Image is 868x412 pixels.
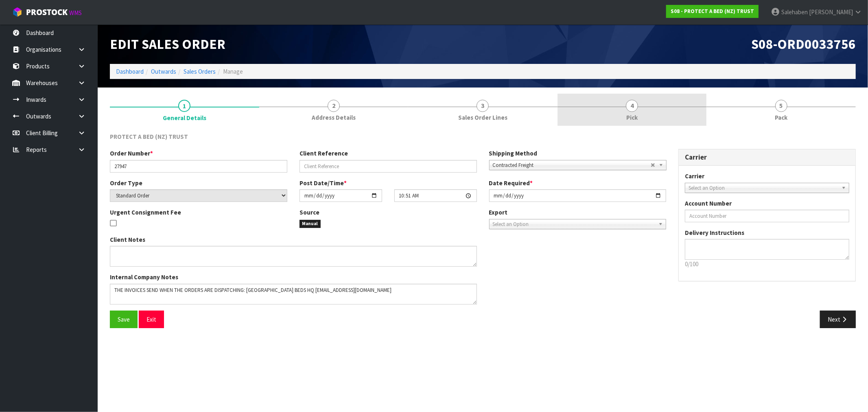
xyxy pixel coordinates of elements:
[781,8,808,16] span: Salehaben
[12,7,22,17] img: cube-alt.png
[489,208,508,217] label: Export
[110,126,856,334] span: General Details
[300,160,477,173] input: Client Reference
[328,100,340,112] span: 2
[685,199,732,208] label: Account Number
[820,311,856,328] button: Next
[477,100,489,112] span: 3
[685,153,849,161] h3: Carrier
[300,149,348,158] label: Client Reference
[110,35,225,53] span: Edit Sales Order
[178,100,190,112] span: 1
[489,179,533,187] label: Date Required
[69,9,82,17] small: WMS
[110,179,142,187] label: Order Type
[118,316,130,323] span: Save
[626,113,638,122] span: Pick
[110,311,138,328] button: Save
[493,160,651,170] span: Contracted Freight
[689,183,838,193] span: Select an Option
[184,68,216,75] a: Sales Orders
[458,113,507,122] span: Sales Order Lines
[110,149,153,158] label: Order Number
[809,8,853,16] span: [PERSON_NAME]
[666,5,759,18] a: S08 - PROTECT A BED (NZ) TRUST
[751,35,856,53] span: S08-ORD0033756
[110,160,287,173] input: Order Number
[110,208,181,217] label: Urgent Consignment Fee
[671,8,754,15] strong: S08 - PROTECT A BED (NZ) TRUST
[685,228,744,237] label: Delivery Instructions
[116,68,144,75] a: Dashboard
[489,149,538,158] label: Shipping Method
[493,219,656,229] span: Select an Option
[110,273,178,281] label: Internal Company Notes
[312,113,356,122] span: Address Details
[775,100,787,112] span: 5
[223,68,243,75] span: Manage
[685,210,849,222] input: Account Number
[626,100,638,112] span: 4
[300,179,347,187] label: Post Date/Time
[685,172,704,180] label: Carrier
[110,133,188,140] span: PROTECT A BED (NZ) TRUST
[139,311,164,328] button: Exit
[110,235,145,244] label: Client Notes
[775,113,787,122] span: Pack
[300,208,319,217] label: Source
[300,220,321,228] span: Manual
[26,7,68,18] span: ProStock
[685,260,849,268] p: 0/100
[151,68,176,75] a: Outwards
[163,114,206,122] span: General Details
